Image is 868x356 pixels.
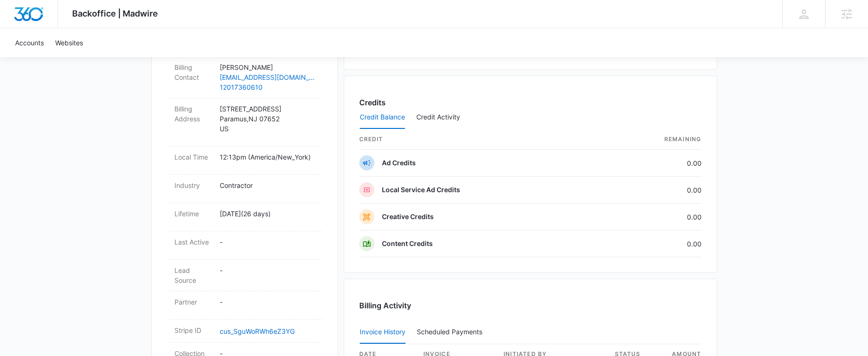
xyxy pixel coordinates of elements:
[167,98,322,146] div: Billing Address[STREET_ADDRESS]Paramus,NJ 07652US
[602,129,702,150] th: Remaining
[416,106,460,129] button: Credit Activity
[174,209,212,219] dt: Lifetime
[220,72,315,82] a: [EMAIL_ADDRESS][DOMAIN_NAME]
[167,260,322,291] div: Lead Source-
[220,104,315,134] p: [STREET_ADDRESS] Paramus , NJ 07652 US
[174,237,212,247] dt: Last Active
[174,180,212,190] dt: Industry
[220,209,315,219] p: [DATE] ( 26 days )
[174,62,212,82] dt: Billing Contact
[167,231,322,260] div: Last Active-
[174,325,212,335] dt: Stripe ID
[220,297,315,307] p: -
[174,152,212,162] dt: Local Time
[220,237,315,247] p: -
[174,297,212,307] dt: Partner
[359,97,386,108] h3: Credits
[167,57,322,98] div: Billing Contact[PERSON_NAME][EMAIL_ADDRESS][DOMAIN_NAME]12017360610
[167,203,322,231] div: Lifetime[DATE](26 days)
[167,291,322,320] div: Partner-
[359,300,702,311] h3: Billing Activity
[382,212,434,221] p: Creative Credits
[167,146,322,175] div: Local Time12:13pm (America/New_York)
[359,129,602,150] th: credit
[417,329,486,335] div: Scheduled Payments
[602,230,702,257] td: 0.00
[72,8,158,18] span: Backoffice | Madwire
[382,239,433,248] p: Content Credits
[360,321,405,344] button: Invoice History
[602,177,702,203] td: 0.00
[360,106,405,129] button: Credit Balance
[50,28,89,57] a: Websites
[220,82,315,92] a: 12017360610
[9,28,50,57] a: Accounts
[220,265,315,275] p: -
[167,175,322,203] div: IndustryContractor
[220,327,295,335] a: cus_SguWoRWh6eZ3YG
[382,158,416,168] p: Ad Credits
[602,150,702,177] td: 0.00
[220,180,315,190] p: Contractor
[220,62,315,72] p: [PERSON_NAME]
[220,152,315,162] p: 12:13pm ( America/New_York )
[382,185,460,195] p: Local Service Ad Credits
[174,265,212,285] dt: Lead Source
[167,320,322,343] div: Stripe IDcus_SguWoRWh6eZ3YG
[174,104,212,124] dt: Billing Address
[602,203,702,230] td: 0.00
